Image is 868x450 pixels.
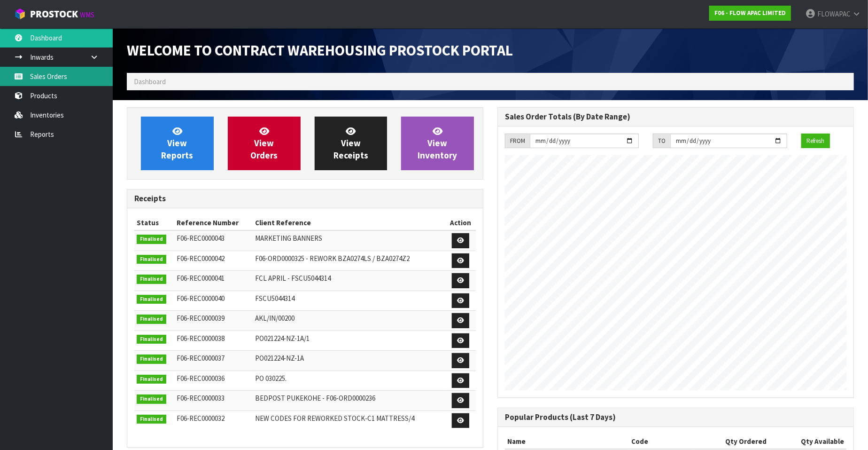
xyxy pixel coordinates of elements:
[695,434,769,449] th: Qty Ordered
[801,134,830,149] button: Refresh
[137,415,166,424] span: Finalised
[14,8,26,20] img: cube-alt.png
[177,234,225,243] span: F06-REC0000043
[137,375,166,384] span: Finalised
[505,134,530,149] div: FROM
[177,314,225,323] span: F06-REC0000039
[30,8,78,20] span: ProStock
[177,334,225,343] span: F06-REC0000038
[134,215,174,230] th: Status
[127,41,513,60] span: Welcome to Contract Warehousing ProStock Portal
[445,215,476,230] th: Action
[255,294,294,303] span: FSCU5044314
[177,274,225,283] span: F06-REC0000041
[137,355,166,364] span: Finalised
[137,315,166,324] span: Finalised
[253,215,445,230] th: Client Reference
[653,134,670,149] div: TO
[177,414,225,423] span: F06-REC0000032
[418,126,457,161] span: View Inventory
[333,126,368,161] span: View Receipts
[137,335,166,344] span: Finalised
[505,112,846,121] h3: Sales Order Totals (By Date Range)
[629,434,695,449] th: Code
[255,274,331,283] span: FCL APRIL - FSCU5044314
[505,434,629,449] th: Name
[80,10,94,19] small: WMS
[137,255,166,264] span: Finalised
[141,117,214,170] a: ViewReports
[255,414,414,423] span: NEW CODES FOR REWORKED STOCK-C1 MATTRESS/4
[255,374,287,383] span: PO 030225.
[137,235,166,244] span: Finalised
[137,395,166,404] span: Finalised
[250,126,278,161] span: View Orders
[505,413,846,422] h3: Popular Products (Last 7 Days)
[228,117,301,170] a: ViewOrders
[817,9,851,18] span: FLOWAPAC
[177,394,225,403] span: F06-REC0000033
[255,394,375,403] span: BEDPOST PUKEKOHE - F06-ORD0000236
[174,215,253,230] th: Reference Number
[255,314,294,323] span: AKL/IN/00200
[137,295,166,304] span: Finalised
[315,117,387,170] a: ViewReceipts
[134,77,166,86] span: Dashboard
[177,354,225,363] span: F06-REC0000037
[134,194,476,203] h3: Receipts
[177,374,225,383] span: F06-REC0000036
[177,254,225,263] span: F06-REC0000042
[255,334,310,343] span: PO021224-NZ-1A/1
[161,126,193,161] span: View Reports
[401,117,474,170] a: ViewInventory
[769,434,846,449] th: Qty Available
[714,9,786,17] strong: F06 - FLOW APAC LIMITED
[137,275,166,284] span: Finalised
[177,294,225,303] span: F06-REC0000040
[255,234,322,243] span: MARKETING BANNERS
[255,354,304,363] span: PO021224-NZ-1A
[255,254,410,263] span: F06-ORD0000325 - REWORK BZA0274LS / BZA0274Z2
